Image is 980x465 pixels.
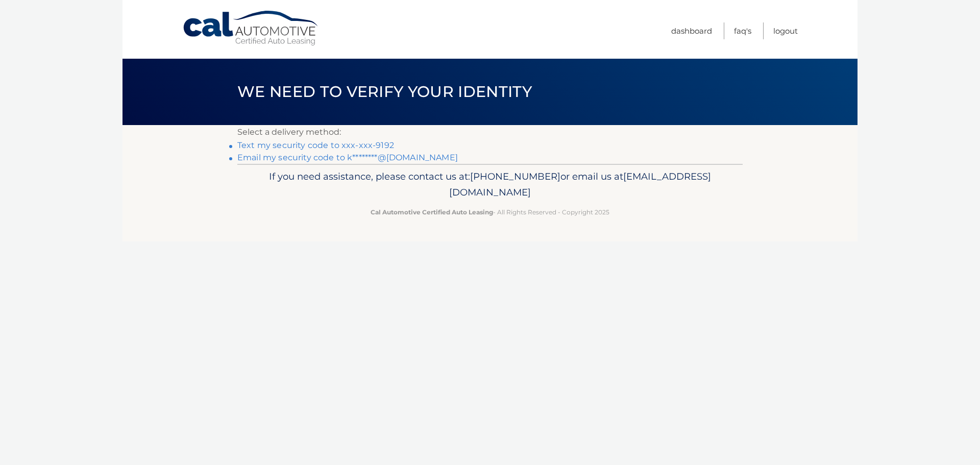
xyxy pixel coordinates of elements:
p: - All Rights Reserved - Copyright 2025 [244,207,736,217]
a: FAQ's [734,22,751,39]
a: Text my security code to xxx-xxx-9192 [237,140,394,150]
a: Email my security code to k********@[DOMAIN_NAME] [237,153,458,162]
a: Cal Automotive [182,10,320,46]
span: We need to verify your identity [237,82,532,101]
strong: Cal Automotive Certified Auto Leasing [371,208,493,216]
a: Logout [773,22,798,39]
span: [PHONE_NUMBER] [470,170,560,182]
a: Dashboard [671,22,712,39]
p: Select a delivery method: [237,125,743,139]
p: If you need assistance, please contact us at: or email us at [244,168,736,201]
